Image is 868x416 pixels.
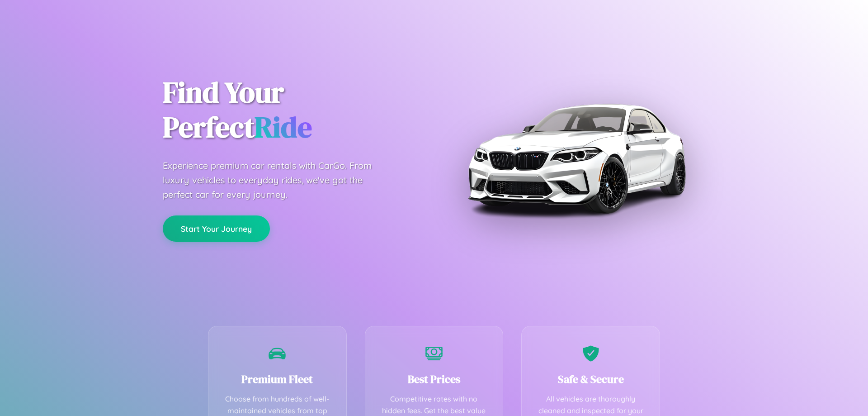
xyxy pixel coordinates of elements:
[379,372,490,387] h3: Best Prices
[255,107,312,147] span: Ride
[163,158,389,202] p: Experience premium car rentals with CarGo. From luxury vehicles to everyday rides, we've got the ...
[535,372,646,387] h3: Safe & Secure
[463,45,689,272] img: Premium BMW car rental vehicle
[163,75,420,145] h1: Find Your Perfect
[222,372,333,387] h3: Premium Fleet
[163,215,270,242] button: Start Your Journey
